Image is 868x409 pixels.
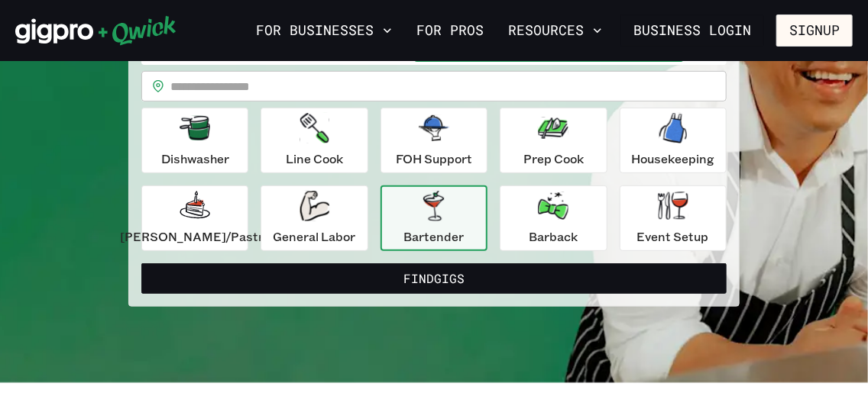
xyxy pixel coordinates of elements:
button: Bartender [381,185,487,251]
button: Housekeeping [620,108,727,173]
button: Dishwasher [141,108,248,173]
button: Signup [776,14,853,47]
button: Barback [500,185,607,251]
button: General Labor [261,185,368,251]
button: Prep Cook [500,108,607,173]
a: For Pros [410,18,490,43]
p: Dishwasher [161,150,229,168]
button: Resources [502,18,608,43]
p: Bartender [403,227,464,246]
p: FOH Support [396,150,472,168]
button: Line Cook [261,108,368,173]
a: Business Login [620,14,764,47]
p: Barback [529,227,578,246]
p: Line Cook [286,150,343,168]
button: FOH Support [381,108,487,173]
p: General Labor [274,227,356,246]
p: Event Setup [637,227,709,246]
p: Housekeeping [631,150,714,168]
button: FindGigs [141,263,727,294]
p: Prep Cook [523,150,584,168]
button: For Businesses [250,18,398,43]
p: [PERSON_NAME]/Pastry [120,227,270,246]
button: [PERSON_NAME]/Pastry [141,185,248,251]
button: Event Setup [620,185,727,251]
